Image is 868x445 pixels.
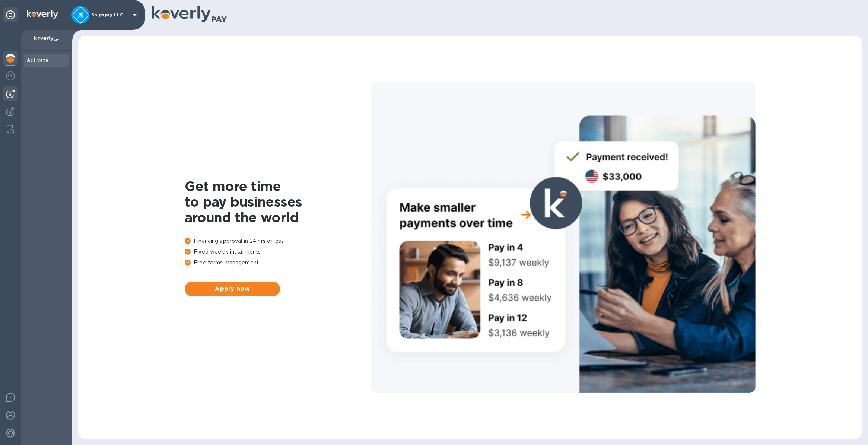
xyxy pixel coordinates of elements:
p: Fixed weekly installments. [185,248,371,256]
img: Logo [27,10,58,19]
button: Apply now [185,282,280,296]
p: Free terms management. [185,259,371,267]
h1: Get more time to pay businesses around the world [185,178,371,225]
p: Financing approval in 24 hrs or less. [185,237,371,245]
span: Apply now [191,285,274,293]
p: Shipspry LLC [91,12,128,18]
div: Unpin categories [3,7,18,22]
img: Foreign exchange [6,71,15,80]
b: Activate [27,57,48,63]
